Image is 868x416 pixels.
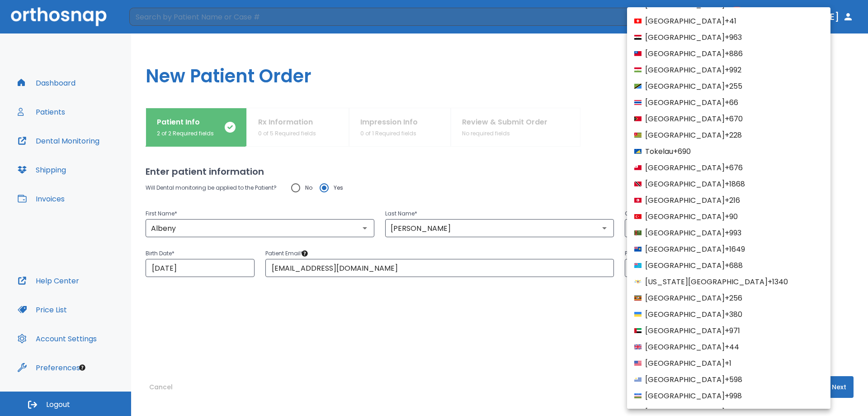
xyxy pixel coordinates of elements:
span: +90 [725,211,738,222]
span: +886 [725,48,743,59]
span: [GEOGRAPHIC_DATA] [645,391,725,402]
span: [GEOGRAPHIC_DATA] [645,325,725,336]
span: [GEOGRAPHIC_DATA] [645,342,725,353]
span: [GEOGRAPHIC_DATA] [645,195,725,206]
span: Tokelau [645,146,673,157]
span: +963 [725,32,742,43]
span: +598 [725,374,742,385]
span: +41 [725,16,736,27]
span: +993 [725,228,741,239]
span: [GEOGRAPHIC_DATA] [645,293,725,304]
span: +688 [725,260,743,271]
span: +1649 [725,244,745,255]
span: +998 [725,391,742,402]
span: +255 [725,81,742,92]
span: [GEOGRAPHIC_DATA] [645,244,725,255]
span: +676 [725,163,743,173]
span: [GEOGRAPHIC_DATA] [645,48,725,59]
span: [GEOGRAPHIC_DATA] [645,211,725,222]
span: [GEOGRAPHIC_DATA] [645,179,725,190]
span: +992 [725,65,741,76]
span: +380 [725,309,742,320]
span: [GEOGRAPHIC_DATA] [645,16,725,27]
span: +66 [725,97,738,108]
span: [US_STATE][GEOGRAPHIC_DATA] [645,277,768,287]
span: [GEOGRAPHIC_DATA] [645,81,725,92]
span: +1 [725,358,731,369]
span: +1340 [768,277,788,287]
span: [GEOGRAPHIC_DATA] [645,114,725,124]
span: [GEOGRAPHIC_DATA] [645,32,725,43]
span: [GEOGRAPHIC_DATA] [645,65,725,76]
span: [GEOGRAPHIC_DATA] [645,130,725,141]
span: +690 [673,146,691,157]
span: [GEOGRAPHIC_DATA] [645,228,725,239]
span: +228 [725,130,742,141]
span: +44 [725,342,739,353]
span: [GEOGRAPHIC_DATA] [645,260,725,271]
span: [GEOGRAPHIC_DATA] [645,358,725,369]
span: [GEOGRAPHIC_DATA] [645,97,725,108]
span: [GEOGRAPHIC_DATA] [645,163,725,173]
span: [GEOGRAPHIC_DATA] [645,374,725,385]
span: +670 [725,114,743,124]
span: [GEOGRAPHIC_DATA] [645,309,725,320]
span: +216 [725,195,740,206]
span: +256 [725,293,742,304]
span: +1868 [725,179,745,190]
span: +971 [725,325,740,336]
